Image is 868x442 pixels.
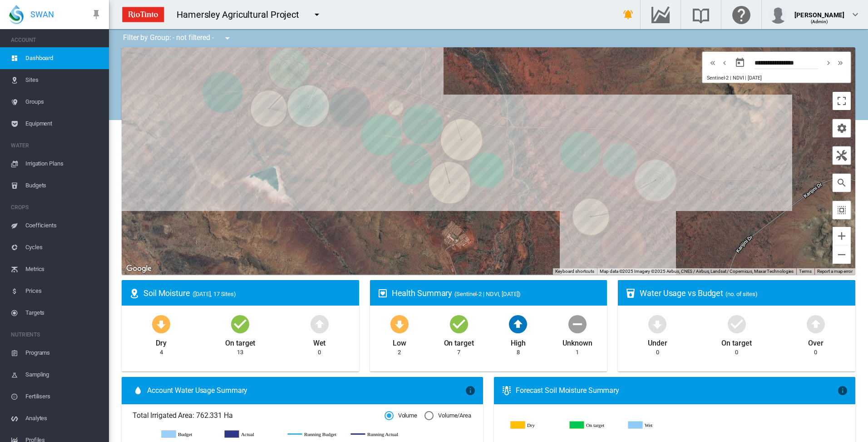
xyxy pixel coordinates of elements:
span: Account Water Usage Summary [147,386,465,396]
span: Sampling [25,364,102,386]
div: [PERSON_NAME] [794,7,844,16]
div: Under [648,335,667,348]
div: 2 [398,348,401,357]
span: Prices [25,280,102,302]
div: 13 [237,348,243,357]
span: Sites [25,69,102,91]
div: 0 [318,348,321,357]
span: Cycles [25,236,102,258]
div: Over [808,335,824,348]
md-icon: icon-arrow-up-bold-circle [309,313,330,335]
md-radio-button: Volume/Area [424,412,471,420]
span: Fertilisers [25,386,102,407]
md-icon: icon-checkbox-marked-circle [448,313,470,335]
button: md-calendar [731,54,749,72]
button: icon-magnify [833,174,851,192]
img: SWAN-Landscape-Logo-Colour-drop.png [9,5,24,24]
button: icon-menu-down [218,29,237,47]
div: 7 [457,348,460,357]
md-icon: icon-magnify [836,177,847,188]
md-icon: icon-bell-ring [623,9,634,20]
button: icon-chevron-left [719,57,730,68]
md-icon: Click here for help [730,9,752,20]
img: Google [124,263,154,275]
md-icon: icon-chevron-double-right [835,57,845,68]
md-icon: icon-arrow-down-bold-circle [150,313,172,335]
div: Health Summary [392,287,600,299]
a: Terms [799,269,812,274]
g: Wet [628,421,680,429]
div: Wet [313,335,326,348]
span: NUTRIENTS [11,327,102,342]
md-icon: icon-chevron-down [850,9,861,20]
md-icon: icon-arrow-down-bold-circle [389,313,410,335]
span: ([DATE], 17 Sites) [192,291,236,297]
md-icon: icon-select-all [836,205,847,216]
span: Groups [25,91,102,113]
div: Filter by Group: - not filtered - [116,29,239,47]
span: ACCOUNT [11,33,102,47]
md-icon: icon-water [133,385,143,396]
div: On target [444,335,474,348]
g: Running Budget [288,430,342,438]
div: 4 [160,348,163,357]
a: Report a map error [817,269,853,274]
span: (Sentinel-2 | NDVI, [DATE]) [454,291,520,297]
span: Equipment [25,113,102,135]
div: 0 [814,348,817,357]
g: Running Actual [351,430,405,438]
span: Coefficients [25,215,102,236]
md-icon: icon-arrow-down-bold-circle [646,313,668,335]
g: Actual [225,430,279,438]
md-icon: icon-menu-down [222,33,233,44]
span: | [DATE] [745,75,761,81]
div: 0 [735,348,738,357]
md-icon: icon-heart-box-outline [377,288,388,299]
md-icon: icon-arrow-up-bold-circle [507,313,529,335]
span: Total Irrigated Area: 762.331 Ha [133,411,385,421]
md-icon: icon-checkbox-marked-circle [229,313,251,335]
md-icon: icon-minus-circle [567,313,588,335]
div: Forecast Soil Moisture Summary [516,386,837,396]
md-icon: icon-chevron-right [824,57,833,68]
span: (Admin) [811,19,829,24]
button: Toggle fullscreen view [833,92,851,110]
span: Budgets [25,175,102,196]
md-icon: icon-information [465,385,476,396]
span: Programs [25,342,102,364]
span: SWAN [30,9,54,20]
md-icon: icon-thermometer-lines [501,385,512,396]
img: ZPXdBAAAAAElFTkSuQmCC [118,3,168,26]
a: Open this area in Google Maps (opens a new window) [124,263,154,275]
span: Analytes [25,407,102,429]
md-icon: icon-checkbox-marked-circle [726,313,748,335]
g: Dry [511,421,562,429]
button: Zoom out [833,246,851,264]
span: Irrigation Plans [25,153,102,175]
md-icon: Search the knowledge base [690,9,712,20]
g: Budget [162,430,216,438]
span: Sentinel-2 | NDVI [707,75,744,81]
div: On target [225,335,255,348]
md-icon: icon-cog [836,123,847,134]
button: icon-chevron-double-left [707,57,719,68]
md-icon: Go to the Data Hub [650,9,671,20]
button: icon-cog [833,119,851,137]
img: profile.jpg [769,5,787,24]
md-icon: icon-map-marker-radius [129,288,140,299]
span: (no. of sites) [725,291,758,297]
div: 8 [517,348,520,357]
div: High [511,335,526,348]
span: Map data ©2025 Imagery ©2025 Airbus, CNES / Airbus, Landsat / Copernicus, Maxar Technologies [600,269,794,274]
md-icon: icon-arrow-up-bold-circle [805,313,827,335]
span: Metrics [25,258,102,280]
div: Unknown [562,335,592,348]
button: Zoom in [833,227,851,245]
span: WATER [11,138,102,153]
div: Soil Moisture [143,287,352,299]
md-icon: icon-chevron-left [720,57,730,68]
md-radio-button: Volume [385,412,417,420]
md-icon: icon-menu-down [311,9,322,20]
div: 0 [656,348,659,357]
button: icon-menu-down [308,5,326,24]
